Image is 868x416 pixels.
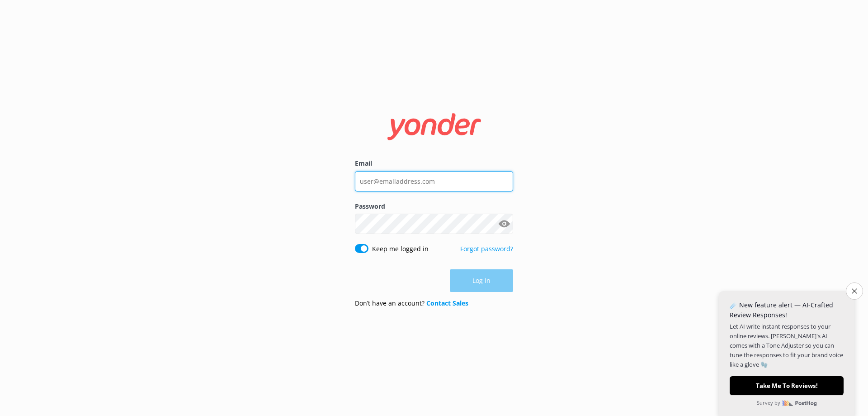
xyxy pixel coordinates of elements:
[426,299,468,307] a: Contact Sales
[495,215,513,233] button: Show password
[355,171,513,191] input: user@emailaddress.com
[355,201,513,211] label: Password
[355,298,468,308] p: Don’t have an account?
[372,244,429,254] label: Keep me logged in
[460,244,513,253] a: Forgot password?
[355,158,513,168] label: Email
